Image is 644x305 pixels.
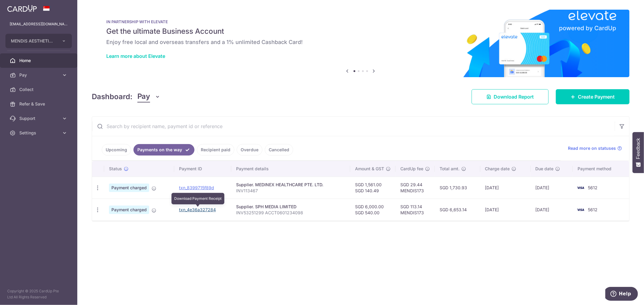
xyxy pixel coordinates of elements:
[556,89,630,104] a: Create Payment
[171,193,224,204] div: Download Payment Receipt
[231,161,350,177] th: Payment details
[435,199,480,221] td: SGD 6,653.14
[92,91,133,102] h4: Dashboard:
[137,91,150,102] span: Pay
[435,177,480,199] td: SGD 1,730.93
[92,117,615,136] input: Search by recipient name, payment id or reference
[588,207,598,212] span: 5612
[578,93,615,100] span: Create Payment
[19,58,59,64] span: Home
[588,185,598,190] span: 5612
[106,39,615,46] h6: Enjoy free local and overseas transfers and a 1% unlimited Cashback Card!
[400,166,423,172] span: CardUp fee
[106,53,165,59] a: Learn more about Elevate
[102,144,131,156] a: Upcoming
[236,210,345,216] p: INV53251299 ACCT0601234098
[568,145,616,151] span: Read more on statuses
[480,177,531,199] td: [DATE]
[109,206,149,214] span: Payment charged
[7,5,37,12] img: CardUp
[19,101,59,107] span: Refer & Save
[440,166,460,172] span: Total amt.
[133,144,194,156] a: Payments on the way
[480,199,531,221] td: [DATE]
[265,144,293,156] a: Cancelled
[396,177,435,199] td: SGD 29.44 MENDIS173
[494,93,534,100] span: Download Report
[531,199,573,221] td: [DATE]
[485,166,510,172] span: Charge date
[236,182,345,188] div: Supplier. MEDINEX HEALTHCARE PTE. LTD.
[109,184,149,192] span: Payment charged
[396,199,435,221] td: SGD 113.14 MENDIS173
[5,34,72,48] button: MENDIS AESTHETICS PTE. LTD.
[350,199,396,221] td: SGD 6,000.00 SGD 540.00
[636,138,641,159] span: Feedback
[536,166,554,172] span: Due date
[179,185,214,190] a: txn_8399715f89d
[236,188,345,194] p: INV113467
[575,184,587,191] img: Bank Card
[355,166,384,172] span: Amount & GST
[19,130,59,136] span: Settings
[19,72,59,78] span: Pay
[92,10,630,77] img: Renovation banner
[197,144,234,156] a: Recipient paid
[19,115,59,121] span: Support
[109,166,122,172] span: Status
[10,21,68,27] p: [EMAIL_ADDRESS][DOMAIN_NAME]
[573,161,629,177] th: Payment method
[633,132,644,173] button: Feedback - Show survey
[236,204,345,210] div: Supplier. SPH MEDIA LIMITED
[568,145,622,151] a: Read more on statuses
[531,177,573,199] td: [DATE]
[106,27,615,36] h5: Get the ultimate Business Account
[11,38,56,44] span: MENDIS AESTHETICS PTE. LTD.
[605,287,638,302] iframe: Opens a widget where you can find more information
[19,86,59,93] span: Collect
[575,206,587,213] img: Bank Card
[137,91,161,102] button: Pay
[350,177,396,199] td: SGD 1,561.00 SGD 140.49
[472,89,549,104] a: Download Report
[174,161,231,177] th: Payment ID
[237,144,262,156] a: Overdue
[106,19,615,24] p: IN PARTNERSHIP WITH ELEVATE
[179,207,216,212] a: txn_4e36a327284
